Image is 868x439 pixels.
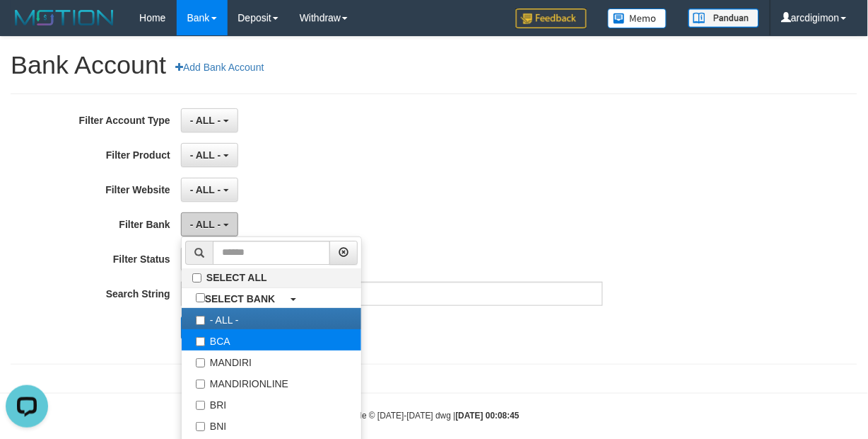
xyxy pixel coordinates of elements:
img: Button%20Memo.svg [608,8,667,28]
input: BCA [196,337,205,346]
input: MANDIRI [196,358,205,367]
span: - ALL - [190,184,221,195]
a: Add Bank Account [166,55,273,79]
img: panduan.png [688,8,759,28]
label: MANDIRIONLINE [182,372,361,393]
b: SELECT BANK [205,293,276,304]
span: - ALL - [190,219,221,230]
label: - ALL - [182,308,361,329]
span: - ALL - [190,149,221,161]
input: BNI [196,422,205,431]
button: - ALL - [181,212,238,236]
label: BNI [182,414,361,435]
label: MANDIRI [182,350,361,372]
img: Feedback.jpg [516,8,587,28]
input: BRI [196,401,205,410]
button: - ALL - [181,178,238,202]
label: BCA [182,329,361,350]
input: SELECT BANK [196,293,205,302]
input: - ALL - [196,316,205,325]
input: MANDIRIONLINE [196,380,205,389]
input: SELECT ALL [192,273,201,283]
small: code © [DATE]-[DATE] dwg | [348,411,520,421]
img: MOTION_logo.png [11,7,118,28]
strong: [DATE] 00:08:45 [456,411,520,421]
label: SELECT ALL [182,268,361,287]
span: - ALL - [190,115,221,126]
a: SELECT BANK [182,288,361,308]
h1: Bank Account [11,51,857,79]
button: Open LiveChat chat widget [6,6,48,48]
button: - ALL - [181,143,238,167]
button: - ALL - [181,108,238,132]
label: BRI [182,393,361,414]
